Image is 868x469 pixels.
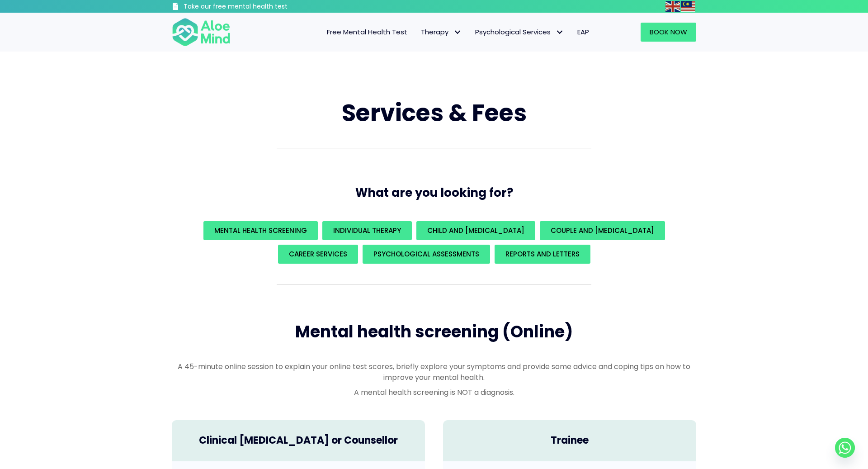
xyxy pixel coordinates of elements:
[551,226,654,235] span: Couple and [MEDICAL_DATA]
[327,27,407,37] span: Free Mental Health Test
[505,249,580,259] span: REPORTS AND LETTERS
[451,26,464,39] span: Therapy: submenu
[452,434,687,448] h4: Trainee
[242,23,596,42] nav: Menu
[665,1,681,11] a: English
[278,245,358,264] a: Career Services
[289,249,347,259] span: Career Services
[322,221,412,240] a: Individual Therapy
[320,23,414,42] a: Free Mental Health Test
[414,23,468,42] a: TherapyTherapy: submenu
[421,27,462,37] span: Therapy
[214,226,307,235] span: Mental Health Screening
[363,245,490,264] a: Psychological assessments
[373,249,479,259] span: Psychological assessments
[172,2,336,13] a: Take our free mental health test
[468,23,571,42] a: Psychological ServicesPsychological Services: submenu
[184,2,336,11] h3: Take our free mental health test
[495,245,590,264] a: REPORTS AND LETTERS
[475,27,564,37] span: Psychological Services
[835,438,855,458] a: Whatsapp
[172,361,696,382] p: A 45-minute online session to explain your online test scores, briefly explore your symptoms and ...
[333,226,401,235] span: Individual Therapy
[650,27,687,37] span: Book Now
[427,226,524,235] span: Child and [MEDICAL_DATA]
[571,23,596,42] a: EAP
[553,26,566,39] span: Psychological Services: submenu
[172,219,696,266] div: What are you looking for?
[342,96,527,129] span: Services & Fees
[203,221,318,240] a: Mental Health Screening
[355,185,513,201] span: What are you looking for?
[665,1,680,12] img: en
[641,23,696,42] a: Book Now
[172,17,231,47] img: Aloe mind Logo
[172,387,696,398] p: A mental health screening is NOT a diagnosis.
[540,221,665,240] a: Couple and [MEDICAL_DATA]
[416,221,535,240] a: Child and [MEDICAL_DATA]
[577,27,589,37] span: EAP
[295,320,573,343] span: Mental health screening (Online)
[181,434,416,448] h4: Clinical [MEDICAL_DATA] or Counsellor
[681,1,695,12] img: ms
[681,1,696,11] a: Malay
